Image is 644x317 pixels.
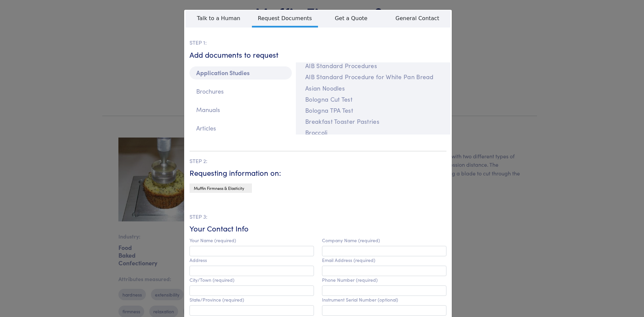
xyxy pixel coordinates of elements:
p: Brochures [190,85,292,98]
label: Phone Number (required) [322,277,378,283]
h6: Your Contact Info [190,223,446,234]
h6: Add documents to request [190,50,446,60]
button: Asian Noodles [300,83,446,94]
span: Talk to a Human [185,10,252,26]
label: Instrument Serial Number (optional) [322,297,398,303]
button: Broccoli [300,127,446,138]
p: STEP 2: [190,157,446,165]
label: Email Address (required) [322,257,375,263]
label: Company Name (required) [322,237,380,243]
button: Bologna TPA Test [300,105,446,116]
span: General Contact [384,10,451,26]
h6: Requesting information on: [190,168,446,178]
p: STEP 3: [190,212,446,221]
span: Request Documents [252,10,318,28]
button: AIB Standard Procedure for White Pan Bread [300,71,446,82]
p: Manuals [190,103,292,116]
span: Get a Quote [318,10,384,26]
label: Your Name (required) [190,237,236,243]
button: AIB Standard Procedures [300,60,446,71]
button: Bologna Cut Test [300,94,446,105]
p: STEP 1: [190,38,446,47]
span: Muffin Firmness & Elasticity [194,185,244,191]
p: Application Studies [190,66,292,80]
label: City/Town (required) [190,277,234,283]
label: State/Province (required) [190,297,244,303]
label: Address [190,257,207,263]
p: Articles [190,122,292,135]
button: Breakfast Toaster Pastries [300,116,446,127]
